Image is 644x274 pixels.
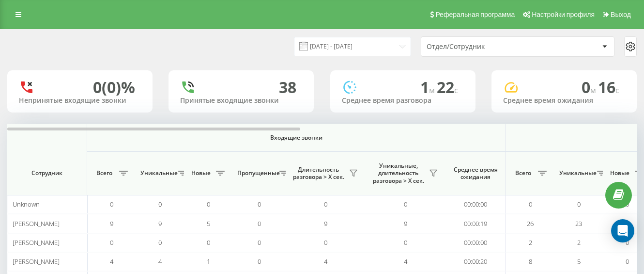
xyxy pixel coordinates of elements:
span: м [429,85,437,96]
span: Уникальные, длительность разговора > Х сек. [370,162,426,185]
div: 0 (0)% [93,78,135,97]
span: 5 [207,219,210,228]
span: 0 [324,200,327,209]
span: 0 [404,238,407,247]
span: 0 [626,257,629,266]
span: м [590,85,598,96]
td: 00:00:20 [445,252,506,271]
span: c [454,85,458,96]
span: 0 [258,219,261,228]
span: 2 [529,238,532,247]
span: 2 [577,238,581,247]
span: 26 [527,219,534,228]
span: Всего [92,169,116,177]
span: 4 [158,257,162,266]
span: Новые [189,169,213,177]
div: Отдел/Сотрудник [427,43,542,51]
span: Выход [611,11,631,18]
span: 0 [529,200,532,209]
span: 0 [577,200,581,209]
div: Среднее время ожидания [503,97,625,105]
span: 0 [158,238,162,247]
span: 5 [577,257,581,266]
span: 8 [529,257,532,266]
span: Новые [608,169,632,177]
span: c [615,85,619,96]
span: Настройки профиля [532,11,595,18]
span: 1 [207,257,210,266]
span: 22 [437,77,458,97]
span: 9 [158,219,162,228]
span: 23 [575,219,582,228]
span: 0 [207,200,210,209]
span: Unknown [13,200,40,209]
span: 9 [404,219,407,228]
span: 0 [207,238,210,247]
span: 0 [404,200,407,209]
span: 0 [110,200,113,209]
span: 4 [110,257,113,266]
span: 0 [582,77,598,97]
span: 0 [258,257,261,266]
span: Сотрудник [15,169,78,177]
td: 00:00:00 [445,195,506,214]
span: 16 [598,77,619,97]
span: Среднее время ожидания [453,166,498,181]
span: 0 [110,238,113,247]
span: Уникальные [559,169,594,177]
div: 38 [279,78,296,97]
span: 0 [324,238,327,247]
div: Принятые входящие звонки [180,97,302,105]
span: 0 [258,238,261,247]
span: [PERSON_NAME] [13,238,60,247]
span: Всего [511,169,535,177]
span: 4 [324,257,327,266]
td: 00:00:19 [445,214,506,233]
span: 9 [324,219,327,228]
span: Уникальные [140,169,175,177]
span: [PERSON_NAME] [13,219,60,228]
td: 00:00:00 [445,233,506,252]
span: 9 [110,219,113,228]
span: 0 [258,200,261,209]
div: Open Intercom Messenger [611,219,634,242]
span: 4 [404,257,407,266]
span: 0 [158,200,162,209]
div: Непринятые входящие звонки [19,97,141,105]
span: [PERSON_NAME] [13,257,60,266]
div: Среднее время разговора [342,97,464,105]
span: Реферальная программа [435,11,515,18]
span: Пропущенные [237,169,276,177]
span: Входящие звонки [112,134,480,142]
span: 1 [420,77,437,97]
span: Длительность разговора > Х сек. [291,166,346,181]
